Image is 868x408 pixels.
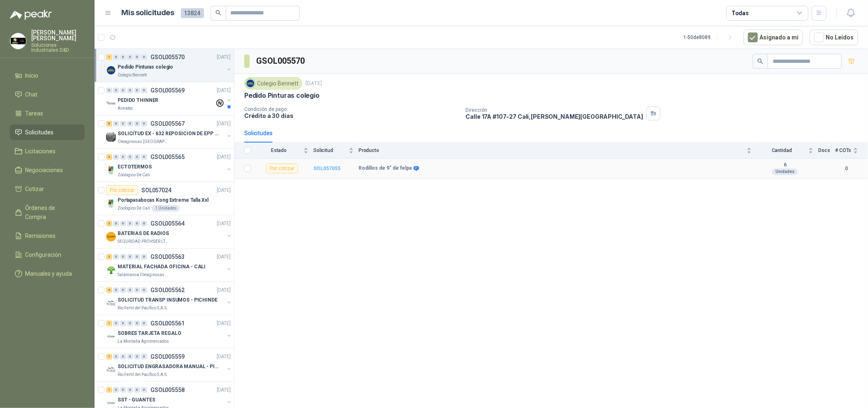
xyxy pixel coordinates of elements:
span: Cotizar [25,184,44,194]
p: GSOL005570 [150,54,185,60]
p: Crédito a 30 días [244,112,459,119]
a: 6 0 0 0 0 0 GSOL005567[DATE] Company LogoSOLICITUD EX - 632 REPOSICION DE EPP #2Oleaginosas [GEOG... [106,119,232,145]
div: 0 [141,287,147,293]
div: 0 [134,221,140,226]
p: Condición de pago [244,106,459,112]
th: Docs [818,143,835,159]
a: 1 0 0 0 0 0 GSOL005570[DATE] Company LogoPedido Pinturas colegioColegio Bennett [106,52,232,78]
div: 0 [141,387,147,393]
div: 0 [113,88,119,93]
a: 2 0 0 0 0 0 GSOL005564[DATE] Company LogoBATERIAS DE RADIOSSEGURIDAD PROVISER LTDA [106,219,232,245]
div: 0 [134,320,140,326]
div: 0 [113,54,119,60]
p: GSOL005562 [150,287,185,293]
img: Company Logo [10,33,26,49]
a: 4 0 0 0 0 0 GSOL005562[DATE] Company LogoSOLICITUD TRANSP INSUMOS - PICHINDERio Fertil del Pacífi... [106,285,232,311]
div: 0 [127,54,133,60]
span: Solicitud [313,148,347,153]
p: [DATE] [217,353,231,361]
b: 6 [757,162,813,168]
div: 1 [106,387,112,393]
span: Órdenes de Compra [25,203,77,221]
div: 0 [141,121,147,127]
p: MATERIAL FACHADA OFICINA - CALI [118,263,206,271]
p: [DATE] [217,220,231,228]
p: [DATE] [306,80,322,88]
div: 0 [113,287,119,293]
div: 0 [141,54,147,60]
p: Calle 17A #107-27 Cali , [PERSON_NAME][GEOGRAPHIC_DATA] [466,113,643,120]
a: 1 0 0 0 0 0 GSOL005561[DATE] Company LogoSOBRES TARJETA REGALOLa Montaña Agromercados [106,318,232,345]
a: Por cotizarSOL057024[DATE] Company LogoPortapasabocas Kong Extreme Talla XxlZoologico De Cali1 Un... [95,182,234,215]
div: Unidades [772,168,798,175]
div: 0 [113,354,119,360]
p: GSOL005569 [150,88,185,93]
div: 0 [134,54,140,60]
a: 0 0 0 0 0 0 GSOL005569[DATE] Company LogoPEDIDO THINNERAlmatec [106,85,232,112]
img: Company Logo [106,298,116,308]
p: SST - GUANTES [118,396,155,404]
div: 0 [113,320,119,326]
a: 1 0 0 0 0 0 GSOL005559[DATE] Company LogoSOLICITUD ENGRASADORA MANUAL - PICHINDERio Fertil del Pa... [106,352,232,378]
div: 0 [127,254,133,260]
div: 0 [120,287,126,293]
span: Remisiones [25,231,56,240]
a: Inicio [10,68,85,83]
div: 0 [127,88,133,93]
p: Colegio Bennett [118,72,147,78]
div: 0 [120,88,126,93]
p: Portapasabocas Kong Extreme Talla Xxl [118,196,208,204]
p: SEGURIDAD PROVISER LTDA [118,238,169,245]
p: Zoologico De Cali [118,205,150,212]
div: 0 [106,88,112,93]
div: 0 [120,254,126,260]
a: Licitaciones [10,143,85,159]
p: GSOL005559 [150,354,185,360]
div: 0 [120,387,126,393]
p: [DATE] [217,120,231,128]
p: ECTOTERMOS [118,163,152,171]
p: GSOL005558 [150,387,185,393]
img: Company Logo [106,232,116,242]
a: Solicitudes [10,124,85,140]
div: 0 [113,254,119,260]
a: 3 0 0 0 0 0 GSOL005563[DATE] Company LogoMATERIAL FACHADA OFICINA - CALISalamanca Oleaginosas SAS [106,252,232,278]
a: SOL057055 [313,166,340,171]
p: SOLICITUD TRANSP INSUMOS - PICHINDE [118,296,218,304]
p: Pedido Pinturas colegio [244,91,319,100]
div: 0 [113,154,119,160]
div: 3 [106,154,112,160]
div: 0 [134,121,140,127]
p: Rio Fertil del Pacífico S.A.S. [118,305,168,311]
div: 0 [134,387,140,393]
p: GSOL005567 [150,121,185,127]
div: 0 [120,154,126,160]
img: Company Logo [106,198,116,208]
p: Rio Fertil del Pacífico S.A.S. [118,371,168,378]
p: SOBRES TARJETA REGALO [118,330,181,337]
div: 1 - 50 de 8089 [683,31,737,44]
div: 0 [134,154,140,160]
div: 1 [106,354,112,360]
div: Colegio Bennett [244,77,302,90]
b: Rodillos de 9" de felpa [359,165,412,172]
img: Company Logo [246,79,255,88]
a: 3 0 0 0 0 0 GSOL005565[DATE] Company LogoECTOTERMOSZoologico De Cali [106,152,232,178]
span: Licitaciones [25,147,56,156]
span: 13824 [181,8,204,18]
a: Chat [10,87,85,102]
div: 0 [141,354,147,360]
p: [DATE] [217,320,231,327]
span: search [215,10,221,16]
a: Configuración [10,247,85,263]
div: 4 [106,287,112,293]
div: 0 [113,221,119,226]
span: Negociaciones [25,166,63,175]
p: GSOL005561 [150,320,185,326]
div: 0 [141,254,147,260]
img: Logo peakr [10,10,52,20]
img: Company Logo [106,365,116,375]
p: La Montaña Agromercados [118,338,169,345]
div: 0 [120,221,126,226]
th: Producto [359,143,757,159]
